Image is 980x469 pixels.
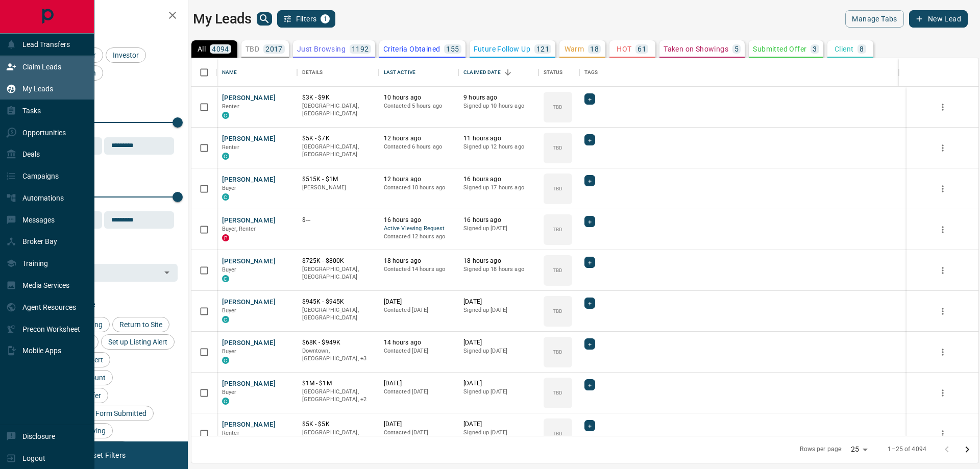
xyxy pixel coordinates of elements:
p: Signed up [DATE] [463,306,533,314]
button: Sort [501,65,515,80]
p: 2017 [265,45,283,53]
div: Claimed Date [458,58,538,87]
p: 8 [860,45,864,53]
span: Buyer [222,185,237,191]
p: 16 hours ago [463,216,533,225]
h1: My Leads [193,11,252,27]
span: + [588,216,592,227]
p: Contacted 6 hours ago [384,143,454,151]
p: $--- [302,216,374,225]
div: 25 [847,442,871,457]
p: All [198,45,206,53]
button: Filters1 [277,10,336,28]
button: more [935,100,950,115]
p: [DATE] [463,420,533,429]
div: Return to Site [112,317,169,332]
div: + [584,379,595,390]
div: condos.ca [222,112,229,119]
button: more [935,181,950,196]
span: Renter [222,430,239,436]
p: Contacted [DATE] [384,388,454,396]
p: Signed up [DATE] [463,429,533,437]
p: TBD [553,103,562,111]
span: Renter [222,144,239,151]
p: 16 hours ago [463,175,533,184]
div: condos.ca [222,153,229,160]
div: condos.ca [222,316,229,323]
p: 10 hours ago [384,93,454,102]
p: Taken on Showings [664,45,728,53]
p: Contacted [DATE] [384,306,454,314]
p: Contacted 5 hours ago [384,102,454,110]
button: search button [257,12,272,26]
span: 1 [322,15,329,22]
div: + [584,338,595,350]
div: Status [538,58,579,87]
div: condos.ca [222,193,229,201]
p: HOT [617,45,631,53]
p: [DATE] [384,420,454,429]
p: [GEOGRAPHIC_DATA], [GEOGRAPHIC_DATA] [302,265,374,281]
span: Buyer [222,389,237,396]
span: Active Viewing Request [384,225,454,233]
span: Set up Listing Alert [105,338,171,346]
div: Tags [579,58,899,87]
p: [PERSON_NAME] [302,184,374,192]
div: Name [217,58,297,87]
div: Last Active [379,58,459,87]
div: + [584,175,595,186]
button: Reset Filters [78,447,132,464]
p: 5 [734,45,739,53]
p: $515K - $1M [302,175,374,184]
p: [GEOGRAPHIC_DATA], [GEOGRAPHIC_DATA] [302,102,374,118]
p: TBD [553,348,562,356]
p: TBD [246,45,259,53]
p: [GEOGRAPHIC_DATA], [GEOGRAPHIC_DATA] [302,429,374,445]
div: Status [544,58,563,87]
h2: Filters [33,10,178,22]
p: Rows per page: [800,445,843,454]
p: 12 hours ago [384,175,454,184]
p: $945K - $945K [302,298,374,306]
button: more [935,263,950,278]
div: Set up Listing Alert [101,334,175,350]
p: Client [835,45,853,53]
button: more [935,385,950,401]
p: TBD [553,226,562,233]
p: Contacted 10 hours ago [384,184,454,192]
button: more [935,344,950,360]
p: [DATE] [463,298,533,306]
button: more [935,222,950,237]
p: TBD [553,266,562,274]
p: TBD [553,389,562,397]
span: Buyer [222,266,237,273]
span: Buyer [222,307,237,314]
div: property.ca [222,234,229,241]
span: + [588,176,592,186]
div: Details [302,58,323,87]
p: TBD [553,144,562,152]
div: Investor [106,47,146,63]
span: + [588,380,592,390]
button: [PERSON_NAME] [222,175,276,185]
p: [DATE] [463,379,533,388]
span: Investor [109,51,142,59]
p: 14 hours ago [384,338,454,347]
button: more [935,304,950,319]
p: 9 hours ago [463,93,533,102]
span: Return to Site [116,320,166,329]
p: Signed up 10 hours ago [463,102,533,110]
p: $5K - $5K [302,420,374,429]
p: 1–25 of 4094 [888,445,926,454]
button: [PERSON_NAME] [222,93,276,103]
p: Submitted Offer [753,45,806,53]
p: 11 hours ago [463,134,533,143]
p: 18 [590,45,599,53]
p: 61 [638,45,646,53]
p: TBD [553,185,562,192]
p: TBD [553,430,562,437]
p: TBD [553,307,562,315]
button: Manage Tabs [845,10,903,28]
span: + [588,339,592,349]
p: [DATE] [384,298,454,306]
